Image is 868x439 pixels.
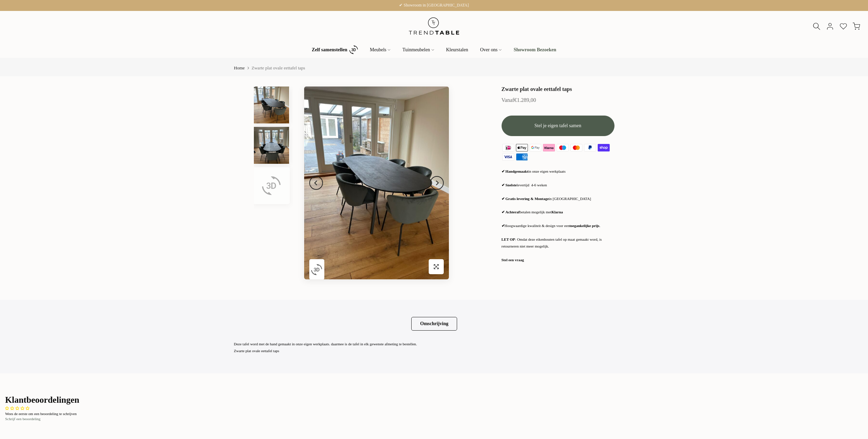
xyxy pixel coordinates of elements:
[502,223,614,229] p: Hoogwaardige kwaliteit & design voor een .
[502,237,515,241] strong: LET OP
[529,143,542,152] img: google pay
[502,197,505,201] strong: ✔
[502,210,505,214] strong: ✔
[502,168,614,175] p: in onze eigen werkplaats
[505,169,528,173] strong: Handgemaakt
[397,46,440,54] a: Tuinmeubelen
[534,123,581,128] span: Stel je eigen tafel samen
[502,116,614,136] button: Stel je eigen tafel samen
[474,46,508,54] a: Over ons
[502,143,515,152] img: ideal
[505,183,517,187] strong: Snelste
[502,97,514,103] span: Vanaf
[251,65,305,70] span: Zwarte plat ovale eettafel taps
[502,183,505,187] strong: ✔
[440,46,474,54] a: Kleurstalen
[430,176,444,190] button: Next
[570,143,583,152] img: master
[262,176,281,195] img: 3D_icon.svg
[502,182,614,189] p: levertijd 4-6 weken
[502,236,614,250] p: : Omdat deze eikenhouten tafel op maat gemaakt word, is retourneren niet meer mogelijk.
[505,210,520,214] strong: Achteraf
[583,143,597,152] img: paypal
[5,394,863,406] h2: Klantbeoordelingen
[9,2,859,9] p: ✔ Showroom in [GEOGRAPHIC_DATA]
[502,209,614,216] p: betalen mogelijk met
[505,197,549,201] strong: Gratis levering & Montage
[309,176,323,190] button: Previous
[311,264,322,275] img: 3D_icon.svg
[502,196,614,202] p: in [GEOGRAPHIC_DATA]
[502,224,505,228] strong: ✔
[306,44,364,56] a: Zelf samenstellen
[312,48,347,52] b: Zelf samenstellen
[515,143,529,152] img: apple pay
[502,152,515,161] img: visa
[1,404,35,438] iframe: toggle-frame
[597,143,610,152] img: shopify pay
[556,143,570,152] img: maestro
[5,411,863,416] div: Wees de eerste om een beoordeling te schrijven
[502,258,524,262] a: Stel een vraag
[508,46,562,54] a: Showroom Bezoeken
[502,169,505,173] strong: ✔
[515,152,529,161] img: american express
[569,224,599,228] strong: toegankelijke prijs
[552,210,563,214] strong: Klarna
[234,332,634,363] div: Deze tafel word met de hand gemaakt in onze eigen werkplaats. daarmee is de tafel in elk gewenste...
[404,11,464,41] img: trend-table
[234,66,245,70] a: Home
[364,46,397,54] a: Meubels
[502,95,536,105] div: €1.289,00
[542,143,556,152] img: klarna
[514,48,556,52] b: Showroom Bezoeken
[502,87,614,92] h1: Zwarte plat ovale eettafel taps
[411,317,457,331] a: Omschrijving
